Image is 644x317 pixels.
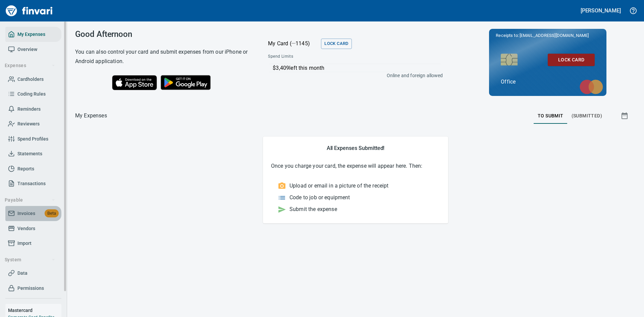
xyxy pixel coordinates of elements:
img: Get it on Google Play [157,71,215,94]
img: Finvari [4,3,54,19]
p: Once you charge your card, the expense will appear here. Then: [271,162,440,170]
button: Lock Card [321,39,352,49]
a: InvoicesBeta [5,206,61,221]
a: Import [5,236,61,251]
span: Payable [5,196,55,204]
button: System [2,254,58,266]
h5: All Expenses Submitted! [271,145,440,152]
span: Statements [17,150,42,158]
img: mastercard.svg [576,76,606,98]
a: Reminders [5,102,61,117]
span: Reviewers [17,120,40,128]
span: Spend Limits [268,53,367,60]
p: My Card (···1145) [268,40,318,48]
span: Invoices [17,209,35,218]
h5: [PERSON_NAME] [581,7,621,14]
span: Spend Profiles [17,135,48,143]
a: Coding Rules [5,87,61,102]
a: My Expenses [5,27,61,42]
p: Upload or email in a picture of the receipt [289,182,388,190]
span: Data [17,269,28,277]
span: Cardholders [17,75,44,84]
a: Transactions [5,176,61,191]
span: Coding Rules [17,90,46,98]
span: Expenses [5,61,55,70]
span: [EMAIL_ADDRESS][DOMAIN_NAME] [519,32,589,39]
a: Reports [5,161,61,176]
a: Cardholders [5,72,61,87]
span: Import [17,239,32,248]
span: Overview [17,45,37,54]
span: Permissions [17,284,44,293]
a: Overview [5,42,61,57]
p: $3,409 left this month [273,64,440,72]
p: Code to job or equipment [289,194,350,202]
p: My Expenses [75,112,107,120]
p: Online and foreign allowed [263,72,443,79]
span: Lock Card [553,56,589,64]
h6: You can also control your card and submit expenses from our iPhone or Android application. [75,47,251,66]
button: Show transactions within a particular date range [614,108,636,124]
a: Spend Profiles [5,131,61,147]
button: Payable [2,194,58,206]
span: Beta [45,210,59,217]
a: Reviewers [5,116,61,131]
span: (Submitted) [572,112,602,120]
span: Lock Card [324,40,348,48]
span: System [5,256,55,264]
a: Statements [5,146,61,161]
span: Reminders [17,105,41,113]
span: Reports [17,165,34,173]
h6: Mastercard [8,307,61,314]
a: Vendors [5,221,61,236]
p: Submit the expense [289,205,337,213]
span: To Submit [538,112,563,120]
nav: breadcrumb [75,112,107,120]
img: Download on the App Store [112,75,157,90]
span: My Expenses [17,30,45,39]
h3: Good Afternoon [75,30,251,39]
p: Receipts to: [496,32,600,39]
a: Data [5,266,61,281]
button: [PERSON_NAME] [579,5,623,16]
span: Vendors [17,224,35,233]
button: Lock Card [548,54,595,66]
a: Permissions [5,281,61,296]
span: Transactions [17,179,46,188]
p: Office [501,78,595,86]
button: Expenses [2,59,58,72]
